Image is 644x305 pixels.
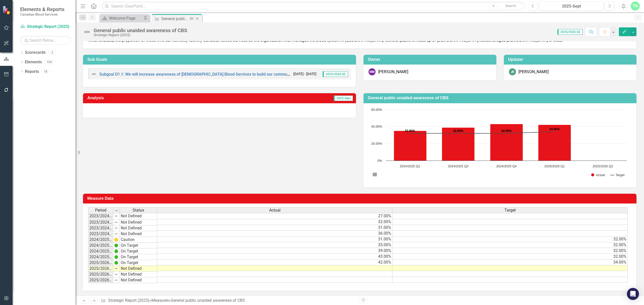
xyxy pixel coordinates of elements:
[88,243,113,248] td: 2024/2025 Q2
[120,213,157,220] td: Not Defined
[505,4,516,8] span: Search
[114,267,118,271] img: 8DAGhfEEPCf229AAAAAElFTkSuQmCC
[392,236,628,242] td: 32.00%
[114,249,118,253] img: IjK2lU6JAAAAAElFTkSuQmCC
[120,277,157,283] td: Not Defined
[631,2,640,11] button: TG
[120,260,157,266] td: On Target
[94,28,187,33] div: General public unaided awareness of CBS
[20,12,64,16] small: Canadian Blood Services
[88,225,113,231] td: 2023/2024 Q3
[392,260,628,265] td: 34.00%
[114,232,118,236] img: 8DAGhfEEPCf229AAAAAElFTkSuQmCC
[48,50,56,55] div: 3
[20,36,70,45] input: Search Below...
[25,50,46,56] a: Scorecards
[394,110,603,161] g: Actual, series 1 of 2. Bar series with 5 bars.
[114,261,118,265] img: IjK2lU6JAAAAAElFTkSuQmCC
[20,24,70,30] a: Strategic Report (2025)
[109,15,142,21] div: Welcome Page
[442,127,475,161] path: 2024/2025 Q3, 39. Actual.
[88,260,113,266] td: 2025/2026 Q1
[88,272,113,277] td: 2025/2026 Q3
[87,57,353,62] h3: Sub Goals
[114,272,118,276] img: 8DAGhfEEPCf229AAAAAElFTkSuQmCC
[323,71,348,77] span: 2025/2026 Q2
[541,3,602,9] div: 2025-Sept
[102,2,525,11] input: Search ClearPoint...
[269,208,280,213] span: Actual
[101,15,142,21] a: Welcome Page
[157,236,392,242] td: 31.00%
[44,60,54,64] div: 104
[25,69,39,75] a: Reports
[371,142,382,145] text: 20.00%
[114,214,118,218] img: 8DAGhfEEPCf229AAAAAElFTkSuQmCC
[157,260,392,265] td: 42.00%
[120,225,157,231] td: Not Defined
[88,231,113,237] td: 2023/2024 Q4
[133,208,144,213] span: Status
[157,213,392,219] td: 27.00%
[591,173,605,177] button: Show Actual
[88,220,113,225] td: 2023/2024 Q2
[627,288,639,300] div: Open Intercom Messenger
[157,219,392,225] td: 32.00%
[3,6,11,15] img: ClearPoint Strategy
[114,243,118,247] img: IjK2lU6JAAAAAElFTkSuQmCC
[91,71,97,77] img: Not Defined
[151,298,169,303] a: Measures
[405,129,415,133] text: 32.00%
[334,95,353,101] span: 2025-Sept
[120,237,157,243] td: Caution
[88,254,113,260] td: 2024/2025 Q4
[114,209,118,213] img: 8DAGhfEEPCf229AAAAAElFTkSuQmCC
[88,266,113,272] td: 2025/2026 Q2
[369,107,629,182] svg: Interactive chart
[501,129,512,133] text: 32.00%
[120,272,157,277] td: Not Defined
[498,3,523,10] button: Search
[611,173,625,177] button: Show Target
[120,220,157,225] td: Not Defined
[157,242,392,248] td: 35.00%
[394,131,427,161] path: 2024/2025 Q2, 35. Actual.
[120,243,157,248] td: On Target
[539,2,603,11] button: 2025-Sept
[101,298,356,303] div: » »
[400,164,420,168] text: 2024/2025 Q2
[293,72,316,76] small: [DATE] - [DATE]
[371,108,382,112] text: 60.00%
[95,208,106,213] span: Period
[371,125,382,128] text: 40.00%
[378,159,382,163] text: 0%
[157,248,392,254] td: 39.00%
[83,28,91,36] img: Not Defined
[369,107,631,182] div: Chart. Highcharts interactive chart.
[157,225,392,231] td: 31.00%
[108,298,149,303] a: Strategic Report (2025)
[509,68,516,75] div: JB
[114,238,118,242] img: Yx0AAAAASUVORK5CYII=
[544,164,565,168] text: 2025/2026 Q1
[87,196,634,201] h3: Measure Data
[114,278,118,282] img: 8DAGhfEEPCf229AAAAAElFTkSuQmCC
[99,72,320,77] a: Subgoal D1.1: We will increase awareness of [DEMOGRAPHIC_DATA] Blood Services to build our commun...
[368,96,634,100] h3: General public unaided awareness of CBS
[114,220,118,224] img: 8DAGhfEEPCf229AAAAAElFTkSuQmCC
[161,16,188,22] div: General public unaided awareness of CBS
[538,125,571,161] path: 2025/2026 Q1, 42. Actual.
[593,164,613,168] text: 2025/2026 Q2
[392,248,628,254] td: 32.00%
[88,213,113,220] td: 2023/2024 Q1
[378,69,408,75] div: [PERSON_NAME]
[87,96,208,100] h3: Analysis
[171,298,245,303] div: General public unaided awareness of CBS
[114,255,118,259] img: IjK2lU6JAAAAAElFTkSuQmCC
[504,208,516,213] span: Target
[557,29,583,35] span: 2025/2026 Q2
[369,68,376,75] div: MM
[371,171,378,178] button: View chart menu, Chart
[490,124,523,161] path: 2024/2025 Q4, 43. Actual.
